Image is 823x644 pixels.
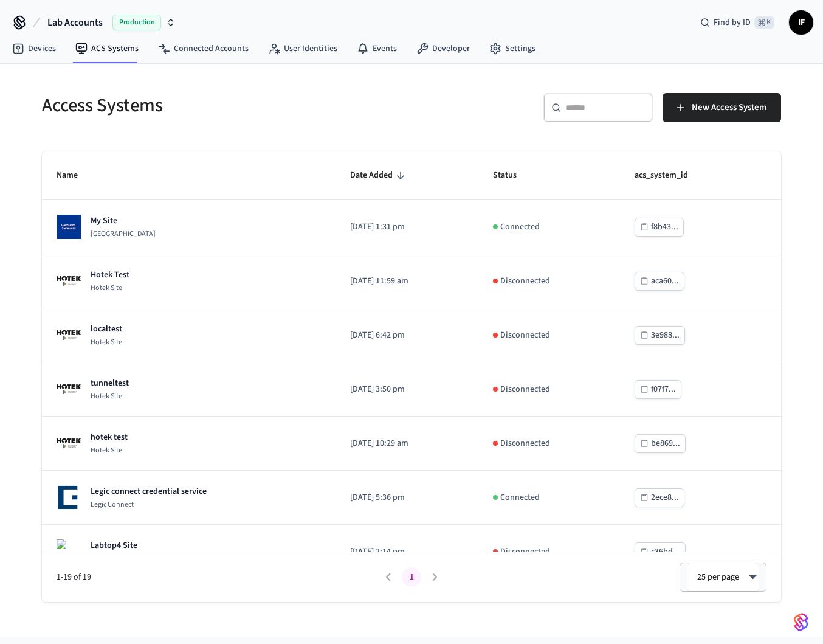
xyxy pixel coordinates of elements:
button: page 1 [402,567,421,587]
p: Connected [500,221,540,234]
p: Labtop4 Site [91,539,171,552]
div: f07f7... [651,382,676,397]
span: Lab Accounts [47,15,103,30]
img: Hotek Site Logo [57,323,81,347]
p: [DATE] 1:31 pm [350,221,464,234]
span: New Access System [692,100,766,116]
p: localtest [91,323,122,335]
button: 2ece8... [635,488,684,507]
button: c36bd... [635,542,686,561]
a: User Identities [258,38,347,60]
p: Hotek Site [91,338,122,347]
img: Hotek Site Logo [57,269,81,293]
p: Disconnected [500,275,550,288]
img: Legic Connect Logo [57,485,81,510]
div: 25 per page [687,563,759,592]
div: c36bd... [651,544,680,559]
p: [DATE] 3:50 pm [350,383,464,396]
button: New Access System [663,93,781,122]
span: Name [57,166,94,185]
p: Hotek Site [91,283,129,293]
a: Devices [2,38,66,60]
button: 3e988... [635,326,685,345]
button: aca60... [635,272,684,291]
p: [DATE] 10:29 am [350,437,464,450]
button: f07f7... [635,380,681,399]
h5: Access Systems [42,93,404,118]
p: [DATE] 5:36 pm [350,491,464,504]
span: Status [493,166,532,185]
a: Developer [407,38,480,60]
img: Dormakaba Community Site Logo [57,215,81,239]
p: Hotek Site [91,392,129,401]
a: Events [347,38,407,60]
p: Disconnected [500,545,550,558]
p: Hotek Test [91,269,129,281]
span: IF [790,12,812,33]
div: Find by ID⌘ K [690,12,784,33]
img: Hotek Site Logo [57,377,81,401]
nav: pagination navigation [377,567,446,587]
p: [DATE] 11:59 am [350,275,464,288]
p: hotek test [91,431,128,443]
div: be869... [651,436,680,451]
span: 1-19 of 19 [57,571,377,584]
div: 3e988... [651,328,680,343]
p: [DATE] 6:42 pm [350,329,464,342]
p: [DATE] 2:14 pm [350,545,464,558]
p: Hotek Site [91,446,128,455]
button: IF [789,10,813,35]
div: aca60... [651,274,679,289]
a: ACS Systems [66,38,148,60]
div: 2ece8... [651,490,679,505]
p: Disconnected [500,437,550,450]
p: Connected [500,491,540,504]
a: Settings [480,38,545,60]
p: Legic Connect [91,500,207,510]
p: Disconnected [500,383,550,396]
img: SeamLogoGradient.69752ec5.svg [794,612,808,632]
button: be869... [635,434,686,453]
button: f8b43... [635,218,684,237]
p: Legic connect credential service [91,485,207,497]
img: Dormakaba Ambiance Site Logo [57,539,81,564]
span: Find by ID [714,16,751,29]
span: ⌘ K [754,16,774,29]
img: Hotek Site Logo [57,431,81,455]
span: Production [112,15,161,30]
span: acs_system_id [635,166,704,185]
p: Disconnected [500,329,550,342]
p: [GEOGRAPHIC_DATA] [91,229,156,239]
a: Connected Accounts [148,38,258,60]
span: Date Added [350,166,408,185]
p: tunneltest [91,377,129,389]
div: f8b43... [651,220,678,235]
p: My Site [91,215,156,227]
